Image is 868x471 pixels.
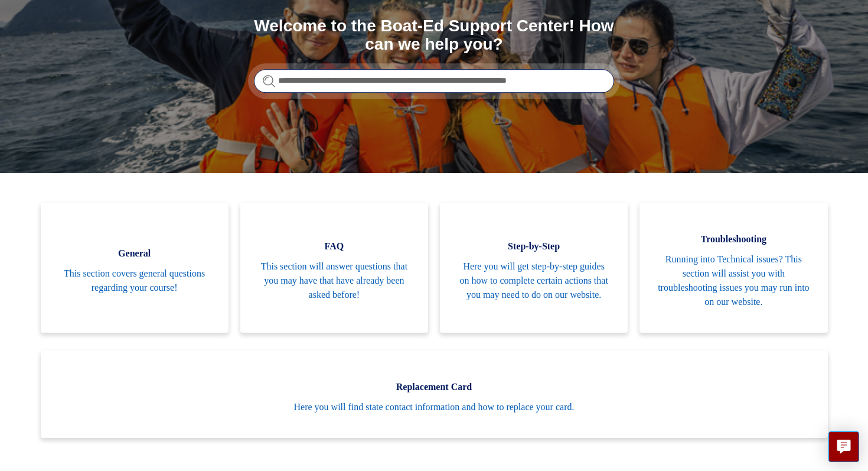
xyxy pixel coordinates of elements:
[41,203,229,333] a: General This section covers general questions regarding your course!
[58,267,211,295] span: This section covers general questions regarding your course!
[458,239,610,254] span: Step-by-Step
[254,17,614,54] h1: Welcome to the Boat-Ed Support Center! How can we help you?
[639,203,827,333] a: Troubleshooting Running into Technical issues? This section will assist you with troubleshooting ...
[657,232,810,246] span: Troubleshooting
[440,203,628,333] a: Step-by-Step Here you will get step-by-step guides on how to complete certain actions that you ma...
[58,400,810,414] span: Here you will find state contact information and how to replace your card.
[58,380,810,394] span: Replacement Card
[828,431,859,462] button: Live chat
[258,259,410,302] span: This section will answer questions that you may have that have already been asked before!
[458,259,610,302] span: Here you will get step-by-step guides on how to complete certain actions that you may need to do ...
[41,350,828,438] a: Replacement Card Here you will find state contact information and how to replace your card.
[240,203,428,333] a: FAQ This section will answer questions that you may have that have already been asked before!
[657,252,810,309] span: Running into Technical issues? This section will assist you with troubleshooting issues you may r...
[254,69,614,93] input: Search
[58,246,211,261] span: General
[258,239,410,254] span: FAQ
